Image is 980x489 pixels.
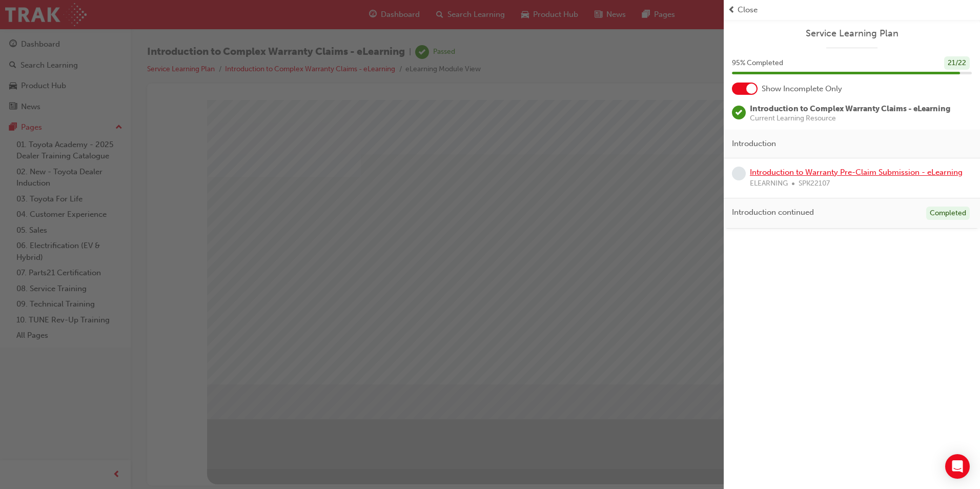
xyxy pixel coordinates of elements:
[750,104,950,113] span: Introduction to Complex Warranty Claims - eLearning
[926,207,970,220] div: Completed
[728,4,736,16] span: prev-icon
[944,56,970,70] div: 21 / 22
[750,168,963,177] a: Introduction to Warranty Pre-Claim Submission - eLearning
[750,115,950,122] span: Current Learning Resource
[738,4,758,16] span: Close
[799,178,830,190] span: SPK22107
[945,454,970,479] div: Open Intercom Messenger
[728,4,976,16] button: prev-iconClose
[732,106,746,119] span: learningRecordVerb_PASS-icon
[750,178,788,190] span: ELEARNING
[732,28,972,39] a: Service Learning Plan
[732,57,783,69] span: 95 % Completed
[732,138,776,150] span: Introduction
[762,83,842,95] span: Show Incomplete Only
[732,207,814,218] span: Introduction continued
[732,167,746,180] span: learningRecordVerb_NONE-icon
